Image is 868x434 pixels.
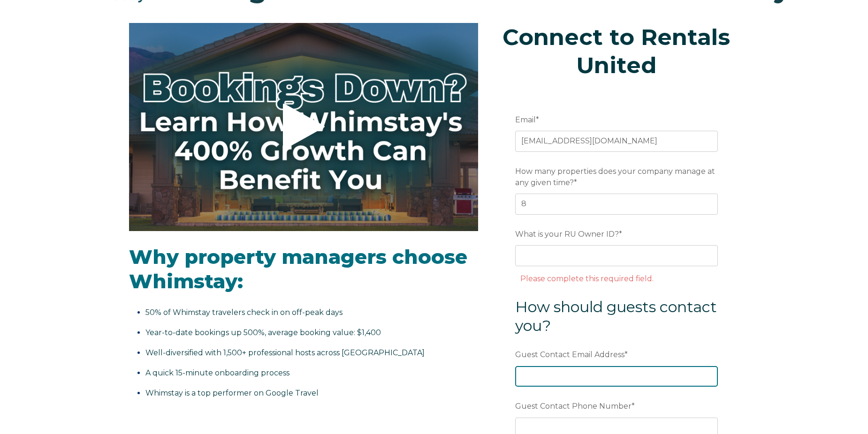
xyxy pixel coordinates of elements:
span: How should guests contact you? [515,298,717,335]
span: What is your RU Owner ID? [515,227,619,241]
span: 50% of Whimstay travelers check in on off-peak days [145,308,343,317]
span: Guest Contact Email Address [515,347,624,362]
span: Why property managers choose Whimstay: [129,245,467,294]
span: A quick 15-minute onboarding process [145,368,289,377]
label: Please complete this required field. [520,274,654,283]
span: Well-diversified with 1,500+ professional hosts across [GEOGRAPHIC_DATA] [145,348,425,357]
span: Email [515,112,536,127]
span: Connect to Rentals United [503,23,730,79]
span: Whimstay is a top performer on Google Travel [145,389,319,397]
span: How many properties does your company manage at any given time? [515,164,715,190]
span: Guest Contact Phone Number [515,399,632,413]
span: Year-to-date bookings up 500%, average booking value: $1,400 [145,328,381,337]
